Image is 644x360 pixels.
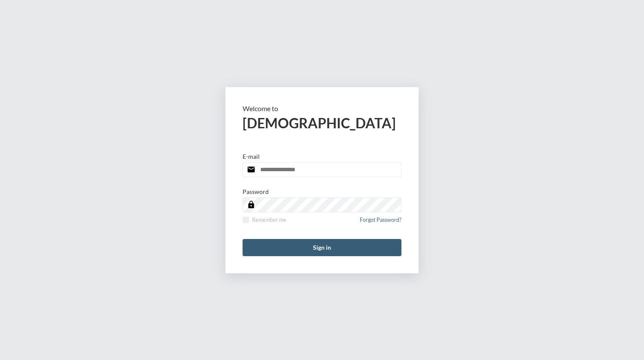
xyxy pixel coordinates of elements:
[243,188,269,195] p: Password
[243,153,260,160] p: E-mail
[243,239,401,256] button: Sign in
[243,115,401,131] h2: [DEMOGRAPHIC_DATA]
[243,217,286,223] label: Remember me
[360,217,401,228] a: Forgot Password?
[243,104,401,112] p: Welcome to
